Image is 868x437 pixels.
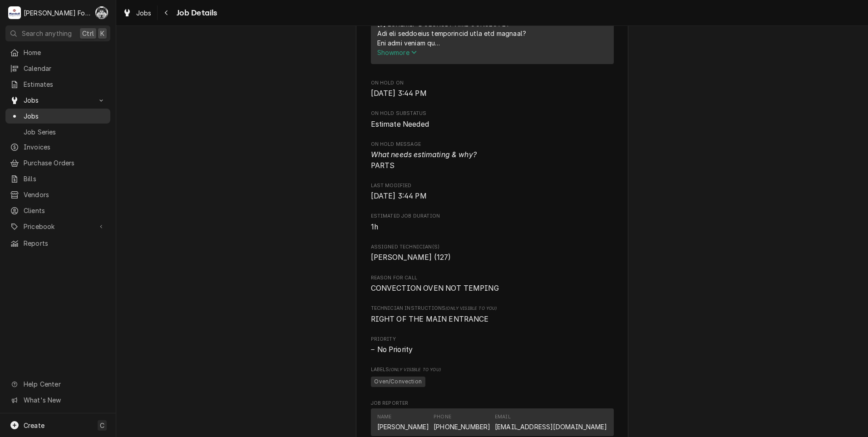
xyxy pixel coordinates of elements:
span: [object Object] [371,375,614,389]
span: On Hold Message [371,149,614,171]
span: C [100,421,104,430]
span: Clients [24,206,106,215]
div: Contact [371,408,614,436]
div: Priority [371,336,614,355]
a: Go to Pricebook [5,219,110,234]
span: Technician Instructions [371,305,614,312]
span: Job Reporter [371,400,614,407]
div: Last Modified [371,182,614,202]
div: M [8,6,21,19]
div: Phone [434,413,490,432]
div: Email [495,413,607,432]
div: [PERSON_NAME] Food Equipment Service [24,8,90,18]
a: Bills [5,171,110,186]
span: Vendors [24,190,106,199]
span: Reason For Call [371,283,614,294]
span: [DATE] 3:44 PM [371,89,427,98]
span: [PERSON_NAME] (127) [371,253,451,262]
span: CONVECTION OVEN NOT TEMPING [371,284,499,293]
a: Clients [5,203,110,218]
span: Assigned Technician(s) [371,252,614,263]
div: Estimated Job Duration [371,213,614,232]
span: (Only Visible to You) [389,367,440,372]
div: Assigned Technician(s) [371,243,614,263]
span: [object Object] [371,314,614,325]
a: Reports [5,236,110,251]
span: Purchase Orders [24,158,106,168]
a: Invoices [5,139,110,154]
a: Job Series [5,124,110,139]
span: Job Details [174,7,217,19]
div: C( [95,6,108,19]
a: Go to What's New [5,392,110,407]
span: Jobs [24,111,106,121]
span: On Hold On [371,88,614,99]
div: [3] LOREMIP DOLORSIT AME CONSECTET Adi eli seddoeius temporincid utla etd magnaal? Eni admi venia... [377,19,573,48]
span: Reports [24,238,106,248]
span: Estimated Job Duration [371,213,614,220]
button: Navigate back [159,5,174,20]
span: On Hold Message [371,141,614,148]
span: PARTS [371,150,477,170]
a: [EMAIL_ADDRESS][DOMAIN_NAME] [495,423,607,431]
div: Email [495,413,511,421]
span: (Only Visible to You) [445,306,497,311]
div: Phone [434,413,451,421]
span: On Hold SubStatus [371,119,614,130]
span: 1h [371,223,378,231]
a: Vendors [5,187,110,202]
span: Show more [377,49,417,56]
span: Reason For Call [371,274,614,282]
div: [object Object] [371,366,614,388]
a: Jobs [5,109,110,124]
span: On Hold SubStatus [371,110,614,117]
span: K [100,29,104,38]
span: Oven/Convection [371,377,425,387]
a: [PHONE_NUMBER] [434,423,490,431]
div: Name [377,413,429,432]
a: Purchase Orders [5,155,110,170]
span: [DATE] 3:44 PM [371,192,427,200]
span: Pricebook [24,222,92,231]
div: On Hold Message [371,141,614,171]
span: Help Center [24,379,105,389]
span: Search anything [22,29,72,38]
span: Priority [371,344,614,355]
a: Go to Jobs [5,93,110,108]
a: Calendar [5,61,110,76]
button: Showmore [377,48,573,57]
span: Home [24,48,106,57]
div: Marshall Food Equipment Service's Avatar [8,6,21,19]
button: Search anythingCtrlK [5,25,110,41]
a: Home [5,45,110,60]
div: On Hold On [371,79,614,99]
div: [object Object] [371,305,614,324]
div: On Hold SubStatus [371,110,614,129]
span: Priority [371,336,614,343]
span: Jobs [136,8,152,18]
div: [PERSON_NAME] [377,422,429,432]
div: No Priority [371,344,614,355]
div: Reason For Call [371,274,614,294]
span: Jobs [24,95,92,105]
span: Ctrl [82,29,94,38]
span: Last Modified [371,182,614,189]
div: Chris Murphy (103)'s Avatar [95,6,108,19]
span: On Hold On [371,79,614,87]
a: Go to Help Center [5,377,110,392]
span: Bills [24,174,106,184]
span: Estimates [24,79,106,89]
span: Labels [371,366,614,373]
span: Assigned Technician(s) [371,243,614,251]
span: Create [24,422,44,429]
a: Jobs [119,5,155,20]
span: Last Modified [371,191,614,202]
a: Estimates [5,77,110,92]
span: RIGHT OF THE MAIN ENTRANCE [371,315,489,323]
span: Invoices [24,142,106,152]
div: Name [377,413,392,421]
span: Calendar [24,64,106,73]
span: Estimate Needed [371,120,429,129]
span: What's New [24,395,105,405]
span: Estimated Job Duration [371,222,614,233]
